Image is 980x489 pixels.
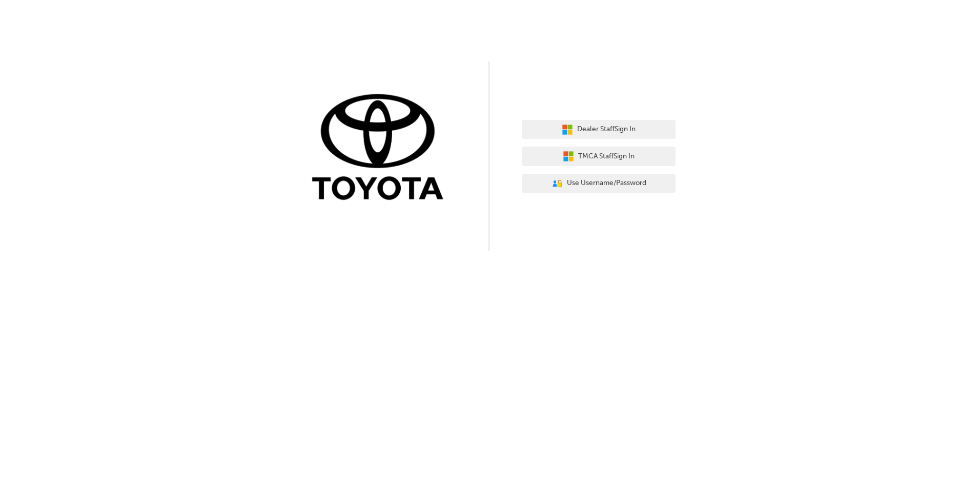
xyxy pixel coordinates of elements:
[522,147,676,166] button: TMCA StaffSign In
[577,124,636,135] span: Dealer Staff Sign In
[522,120,676,139] button: Dealer StaffSign In
[522,174,676,193] button: Use Username/Password
[567,177,646,189] span: Use Username/Password
[578,151,635,162] span: TMCA Staff Sign In
[304,92,458,205] img: Trak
